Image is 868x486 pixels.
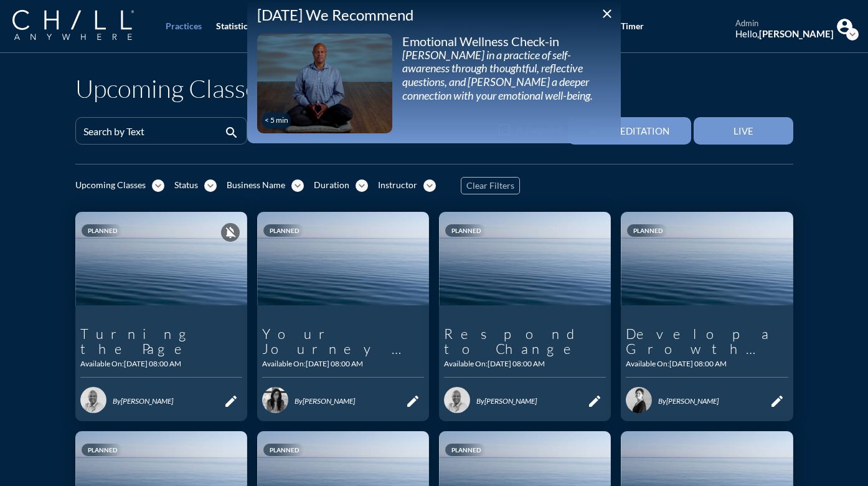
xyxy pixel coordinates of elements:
div: Live [715,125,771,136]
button: Clear Filters [461,177,520,194]
input: Search by Text [83,128,222,144]
h1: Upcoming Classes [75,74,268,103]
div: Statistics [216,21,252,32]
img: 1586208635710%20-%20Eileen.jpg [626,387,652,413]
img: Profile icon [837,19,852,34]
div: Duration [314,180,349,191]
i: expand_more [152,179,164,192]
div: Add Meditation [590,125,669,136]
div: Status [174,180,198,191]
i: expand_more [356,179,368,192]
div: admin [735,19,834,29]
span: Clear Filters [466,181,514,191]
div: Business Name [227,180,285,191]
img: Company Logo [12,10,134,40]
button: Add Meditation [568,117,691,145]
i: close [600,6,615,21]
div: Emotional Wellness Check-in [402,34,611,49]
span: By [658,396,666,406]
button: Live [694,117,793,145]
i: notifications_off [224,226,237,239]
span: [PERSON_NAME] [666,396,719,406]
i: expand_more [291,179,304,192]
i: expand_more [846,28,859,40]
span: [PERSON_NAME] [484,396,537,406]
div: Instructor [378,180,417,191]
span: By [113,396,121,406]
i: edit [770,394,785,409]
span: [PERSON_NAME] [121,396,173,406]
i: expand_more [204,179,217,192]
strong: [PERSON_NAME] [759,28,834,39]
div: Upcoming Classes [75,180,146,191]
i: edit [224,394,238,409]
span: [PERSON_NAME] [303,396,355,406]
i: search [224,125,239,140]
div: Hello, [735,28,834,39]
i: edit [405,394,420,409]
div: Timer [621,21,644,32]
div: [PERSON_NAME] in a practice of self-awareness through thoughtful, reflective questions, and [PERS... [402,49,611,102]
span: By [295,396,303,406]
img: 1586445345380%20-%20Steph_Chill_Profile_Temporary_BW.jpg [262,387,288,413]
img: 1582832593142%20-%2027a774d8d5.png [80,387,106,413]
div: Practices [166,21,202,32]
div: [DATE] We Recommend [257,6,611,24]
i: edit [587,394,602,409]
img: 1582832593142%20-%2027a774d8d5.png [444,387,470,413]
i: expand_more [423,179,436,192]
a: Company Logo [12,10,159,42]
span: By [476,396,484,406]
div: < 5 min [265,116,288,125]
